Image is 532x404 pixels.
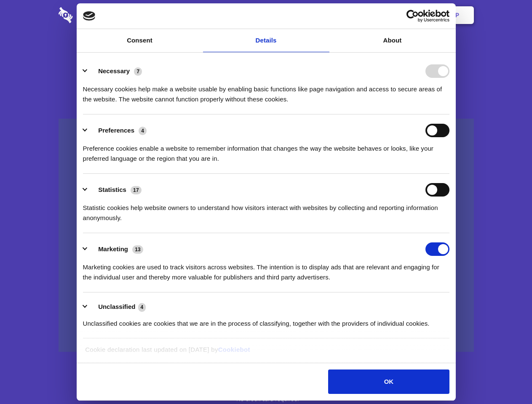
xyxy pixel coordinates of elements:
button: Preferences (4) [83,124,152,137]
a: Contact [342,2,380,28]
span: 13 [132,245,143,254]
a: Cookiebot [218,346,250,353]
a: Login [382,2,419,28]
h4: Auto-redaction of sensitive data, encrypted data sharing and self-destructing private chats. Shar... [59,77,474,104]
div: Preference cookies enable a website to remember information that changes the way the website beha... [83,137,449,164]
button: Necessary (7) [83,64,147,78]
a: Details [203,29,329,52]
div: Marketing cookies are used to track visitors across websites. The intention is to display ads tha... [83,256,449,282]
a: Pricing [247,2,284,28]
div: Unclassified cookies are cookies that we are in the process of classifying, together with the pro... [83,312,449,329]
button: OK [328,369,449,394]
img: logo-wordmark-white-trans-d4663122ce5f474addd5e946df7df03e33cb6a1c49d2221995e7729f52c070b2.svg [59,7,131,23]
label: Marketing [98,245,128,252]
div: Cookie declaration last updated on [DATE] by [79,345,453,361]
span: 4 [139,127,147,135]
span: 4 [138,303,146,311]
label: Necessary [98,67,130,74]
label: Statistics [98,186,126,193]
img: logo [83,11,96,21]
a: Consent [77,29,203,52]
div: Statistic cookies help website owners to understand how visitors interact with websites by collec... [83,197,449,223]
h1: Eliminate Slack Data Loss. [59,38,474,68]
a: Wistia video thumbnail [59,119,474,352]
a: Usercentrics Cookiebot - opens in a new window [376,10,449,22]
div: Necessary cookies help make a website usable by enabling basic functions like page navigation and... [83,78,449,104]
span: 7 [134,67,142,76]
a: About [329,29,456,52]
label: Preferences [98,127,134,134]
button: Marketing (13) [83,242,149,256]
button: Unclassified (4) [83,302,151,312]
button: Statistics (17) [83,183,147,197]
span: 17 [131,186,142,194]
